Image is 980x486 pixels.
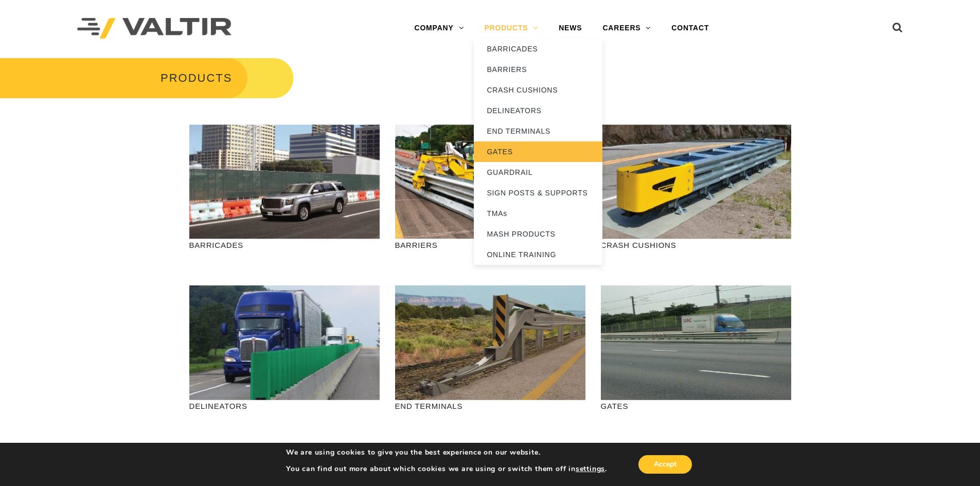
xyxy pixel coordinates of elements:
a: MASH PRODUCTS [474,224,602,244]
p: CRASH CUSHIONS [601,239,791,251]
a: GUARDRAIL [474,162,602,183]
a: CRASH CUSHIONS [474,80,602,100]
a: NEWS [548,18,592,39]
a: GATES [474,141,602,162]
a: BARRICADES [474,39,602,59]
p: GATES [601,400,791,412]
a: CAREERS [592,18,661,39]
a: CONTACT [661,18,719,39]
a: COMPANY [404,18,474,39]
img: Valtir [77,18,231,39]
a: SIGN POSTS & SUPPORTS [474,183,602,203]
p: END TERMINALS [395,400,585,412]
a: END TERMINALS [474,121,602,141]
a: DELINEATORS [474,100,602,121]
a: BARRIERS [474,59,602,80]
button: settings [576,464,605,474]
p: DELINEATORS [189,400,380,412]
p: BARRICADES [189,239,380,251]
a: PRODUCTS [474,18,548,39]
a: ONLINE TRAINING [474,244,602,265]
p: BARRIERS [395,239,585,251]
a: TMAs [474,203,602,224]
p: We are using cookies to give you the best experience on our website. [286,448,607,457]
button: Accept [638,455,692,474]
p: You can find out more about which cookies we are using or switch them off in . [286,464,607,474]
